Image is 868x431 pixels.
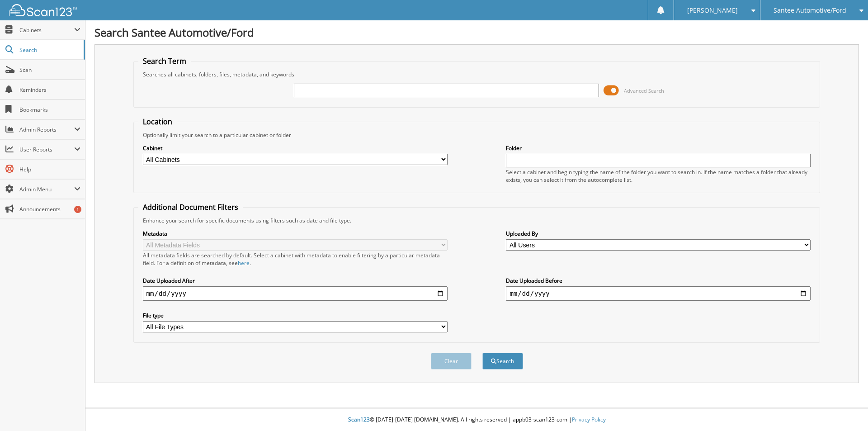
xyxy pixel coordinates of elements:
[94,25,859,40] h1: Search Santee Automotive/Ford
[506,168,811,184] div: Select a cabinet and begin typing the name of the folder you want to search in. If the name match...
[506,144,811,152] label: Folder
[138,202,243,212] legend: Additional Document Filters
[348,416,370,423] span: Scan123
[143,251,448,267] div: All metadata fields are searched by default. Select a cabinet with metadata to enable filtering b...
[138,71,816,78] div: Searches all cabinets, folders, files, metadata, and keywords
[19,106,80,114] span: Bookmarks
[19,185,74,193] span: Admin Menu
[774,8,846,13] span: Santee Automotive/Ford
[85,409,868,431] div: © [DATE]-[DATE] [DOMAIN_NAME]. All rights reserved | appb03-scan123-com |
[74,206,81,213] div: 1
[138,117,177,127] legend: Location
[143,277,448,284] label: Date Uploaded After
[138,217,816,224] div: Enhance your search for specific documents using filters such as date and file type.
[506,230,811,237] label: Uploaded By
[19,205,80,213] span: Announcements
[431,353,472,369] button: Clear
[506,286,811,301] input: end
[143,230,448,237] label: Metadata
[506,277,811,284] label: Date Uploaded Before
[19,66,80,74] span: Scan
[687,8,738,13] span: [PERSON_NAME]
[19,166,80,173] span: Help
[9,4,77,16] img: scan123-logo-white.svg
[19,26,74,34] span: Cabinets
[143,144,448,152] label: Cabinet
[143,312,448,319] label: File type
[19,126,74,133] span: Admin Reports
[138,56,191,66] legend: Search Term
[19,46,79,54] span: Search
[143,286,448,301] input: start
[238,259,250,267] a: here
[482,353,523,369] button: Search
[624,87,664,94] span: Advanced Search
[19,86,80,94] span: Reminders
[138,131,816,139] div: Optionally limit your search to a particular cabinet or folder
[19,146,74,153] span: User Reports
[572,416,606,423] a: Privacy Policy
